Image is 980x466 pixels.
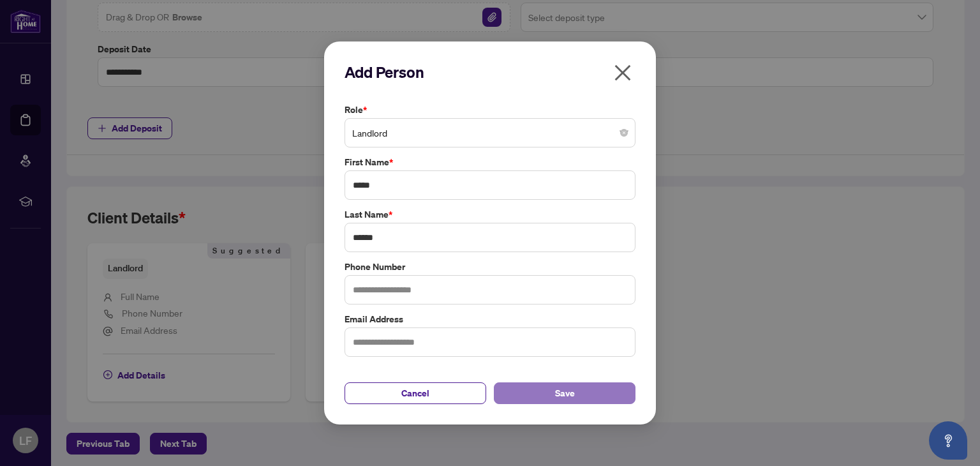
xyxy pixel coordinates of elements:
[620,129,628,137] span: close-circle
[345,155,635,169] label: First Name
[345,62,635,82] h2: Add Person
[555,383,575,403] span: Save
[352,121,628,145] span: Landlord
[494,382,635,404] button: Save
[929,421,967,460] button: Open asap
[345,103,635,117] label: Role
[345,260,635,274] label: Phone Number
[612,63,633,83] span: close
[345,312,635,326] label: Email Address
[401,383,429,403] span: Cancel
[345,207,635,222] label: Last Name
[345,382,486,404] button: Cancel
